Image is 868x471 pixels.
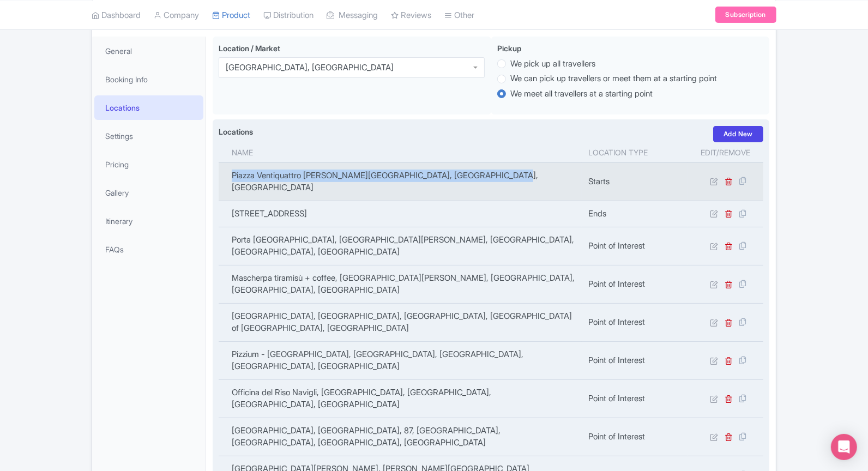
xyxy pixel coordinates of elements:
[219,162,582,201] td: Piazza Ventiquattro [PERSON_NAME][GEOGRAPHIC_DATA], [GEOGRAPHIC_DATA], [GEOGRAPHIC_DATA]
[510,58,595,70] label: We pick up all travellers
[94,152,203,177] a: Pricing
[831,434,857,460] div: Open Intercom Messenger
[219,201,582,227] td: [STREET_ADDRESS]
[219,303,582,341] td: [GEOGRAPHIC_DATA], [GEOGRAPHIC_DATA], [GEOGRAPHIC_DATA], [GEOGRAPHIC_DATA] of [GEOGRAPHIC_DATA], ...
[94,95,203,120] a: Locations
[219,379,582,418] td: Officina del Riso Navigli, [GEOGRAPHIC_DATA], [GEOGRAPHIC_DATA], [GEOGRAPHIC_DATA], [GEOGRAPHIC_D...
[226,63,394,73] div: [GEOGRAPHIC_DATA], [GEOGRAPHIC_DATA]
[582,341,688,379] td: Point of Interest
[219,227,582,265] td: Porta [GEOGRAPHIC_DATA], [GEOGRAPHIC_DATA][PERSON_NAME], [GEOGRAPHIC_DATA], [GEOGRAPHIC_DATA], [G...
[510,88,653,100] label: We meet all travellers at a starting point
[582,303,688,341] td: Point of Interest
[713,126,763,142] a: Add New
[94,39,203,63] a: General
[582,162,688,201] td: Starts
[688,142,763,163] th: Edit/Remove
[94,237,203,262] a: FAQs
[582,142,688,163] th: Location type
[497,44,521,53] span: Pickup
[219,341,582,379] td: Pizzium - [GEOGRAPHIC_DATA], [GEOGRAPHIC_DATA], [GEOGRAPHIC_DATA], [GEOGRAPHIC_DATA], [GEOGRAPHIC...
[94,124,203,148] a: Settings
[582,201,688,227] td: Ends
[94,67,203,92] a: Booking Info
[94,180,203,205] a: Gallery
[582,227,688,265] td: Point of Interest
[94,209,203,233] a: Itinerary
[582,379,688,418] td: Point of Interest
[219,418,582,456] td: [GEOGRAPHIC_DATA], [GEOGRAPHIC_DATA], 87, [GEOGRAPHIC_DATA], [GEOGRAPHIC_DATA], [GEOGRAPHIC_DATA]...
[219,126,253,137] label: Locations
[715,7,776,23] a: Subscription
[219,265,582,303] td: Mascherpa tiramisù + coffee, [GEOGRAPHIC_DATA][PERSON_NAME], [GEOGRAPHIC_DATA], [GEOGRAPHIC_DATA]...
[219,142,582,163] th: Name
[510,73,717,85] label: We can pick up travellers or meet them at a starting point
[219,44,280,53] span: Location / Market
[582,265,688,303] td: Point of Interest
[582,418,688,456] td: Point of Interest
